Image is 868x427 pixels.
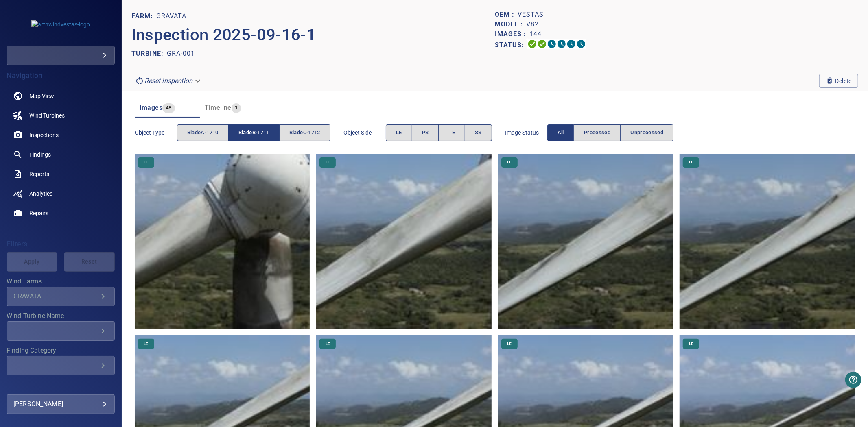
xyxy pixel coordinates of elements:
div: Finding Category [7,356,115,375]
span: Object type [135,129,177,137]
a: findings noActive [7,145,115,164]
div: imageStatus [547,124,674,141]
span: Map View [29,92,54,100]
div: Wind Turbine Name [7,321,115,341]
p: FARM: [131,11,156,21]
span: Processed [584,128,610,137]
span: PS [422,128,429,137]
span: Reports [29,170,49,178]
span: Images [140,104,162,111]
div: Reset inspection [131,74,206,88]
button: Processed [574,124,621,141]
span: TE [448,128,455,137]
span: LE [684,341,698,347]
p: Model : [495,20,526,29]
span: Object Side [343,129,386,137]
a: repairs noActive [7,203,115,223]
div: arthwindvestas [7,46,115,65]
button: SS [465,124,492,141]
span: Unprocessed [630,128,663,137]
span: Inspections [29,131,59,139]
span: bladeC-1712 [289,128,320,137]
button: bladeC-1712 [279,124,330,141]
a: reports noActive [7,164,115,184]
button: bladeA-1710 [177,124,229,141]
span: Image Status [505,129,547,137]
svg: ML Processing 0% [557,39,566,49]
span: Timeline [205,104,232,111]
span: LE [502,159,516,165]
div: objectSide [386,124,492,141]
div: objectType [177,124,330,141]
span: Wind Turbines [29,111,65,120]
span: 1 [232,103,241,113]
span: Delete [826,76,852,85]
span: bladeA-1710 [187,128,219,137]
p: 144 [529,29,542,39]
button: LE [386,124,412,141]
svg: Uploading 100% [527,39,537,49]
p: Vestas [518,10,544,20]
label: Wind Farms [7,278,115,285]
span: Repairs [29,209,48,217]
span: LE [321,159,335,165]
a: analytics noActive [7,184,115,203]
img: arthwindvestas-logo [31,20,90,28]
p: Images : [495,29,529,39]
span: LE [684,159,698,165]
span: LE [321,341,335,347]
span: LE [502,341,516,347]
button: Delete [819,74,858,88]
p: TURBINE: [131,49,167,59]
em: Reset inspection [144,77,192,85]
span: bladeB-1711 [238,128,269,137]
div: [PERSON_NAME] [13,398,108,411]
p: Inspection 2025-09-16-1 [131,23,495,47]
svg: Data Formatted 100% [537,39,547,49]
span: LE [139,159,153,165]
h4: Filters [7,240,115,248]
div: GRAVATA [13,292,98,300]
p: GRA-001 [167,49,195,59]
p: OEM : [495,10,518,20]
p: Status: [495,39,527,51]
svg: Selecting 0% [547,39,557,49]
span: Analytics [29,190,52,198]
svg: Classification 0% [576,39,586,49]
svg: Matching 0% [566,39,576,49]
button: bladeB-1711 [228,124,280,141]
span: SS [475,128,482,137]
div: Wind Farms [7,287,115,306]
span: 48 [162,103,175,113]
h4: Navigation [7,72,115,80]
a: map noActive [7,86,115,106]
p: GRAVATA [156,11,186,21]
label: Finding Category [7,347,115,354]
button: Unprocessed [620,124,673,141]
button: TE [438,124,465,141]
a: inspections noActive [7,125,115,145]
p: V82 [526,20,539,29]
button: PS [412,124,439,141]
a: windturbines noActive [7,106,115,125]
span: All [558,128,564,137]
button: All [547,124,574,141]
label: Wind Turbine Name [7,313,115,319]
span: LE [139,341,153,347]
span: Findings [29,150,51,159]
span: LE [396,128,402,137]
